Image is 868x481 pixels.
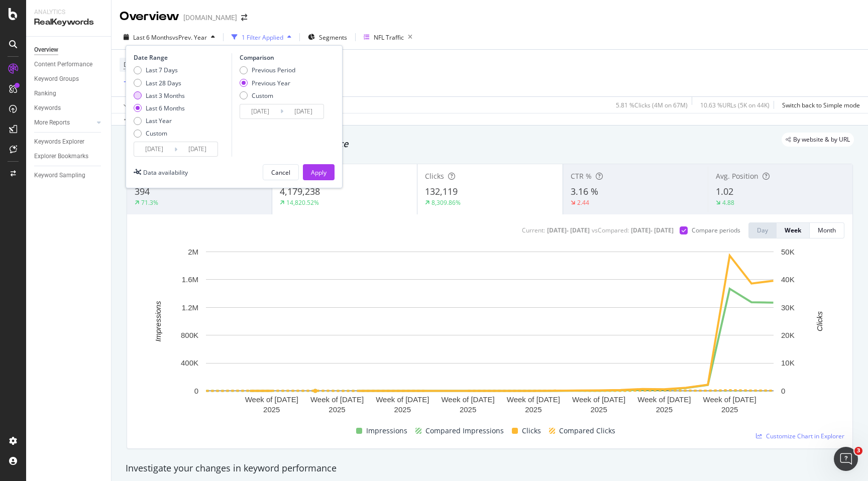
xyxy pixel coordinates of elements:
span: Device [124,60,143,69]
div: Previous Year [240,79,295,87]
text: 1.2M [182,303,198,312]
div: Content Performance [34,59,92,70]
span: Clicks [425,171,444,181]
span: Compared Clicks [559,425,615,437]
div: 1 Filter Applied [242,33,283,42]
div: 14,820.52% [286,198,319,207]
button: Segments [304,29,351,45]
div: Analytics [34,8,103,17]
div: More Reports [34,117,70,128]
text: 2025 [263,405,280,414]
div: Last 6 Months [146,104,185,112]
text: 2025 [329,405,345,414]
text: 800K [181,331,198,339]
button: NFL Traffic [360,29,416,45]
button: Week [777,222,810,238]
div: Keyword Groups [34,74,79,84]
a: Keywords Explorer [34,137,104,147]
input: End Date [283,104,323,118]
div: arrow-right-arrow-left [241,14,247,21]
text: Week of [DATE] [376,395,429,404]
text: Week of [DATE] [441,395,494,404]
button: 1 Filter Applied [228,29,295,45]
input: Start Date [240,104,280,118]
div: Investigate your changes in keyword performance [126,462,854,475]
div: Keywords Explorer [34,137,84,147]
a: Explorer Bookmarks [34,151,104,162]
text: 0 [781,387,785,395]
span: 1.02 [716,185,733,197]
span: vs Prev. Year [172,33,207,42]
div: Apply [311,168,327,177]
text: 30K [781,303,795,312]
svg: A chart. [135,247,844,421]
span: Clicks [522,425,541,437]
text: 2025 [525,405,541,414]
div: Date Range [134,53,229,62]
input: Start Date [134,142,174,156]
button: Month [810,222,844,238]
div: Compare periods [692,226,740,234]
div: Last 3 Months [134,91,185,100]
div: Custom [240,91,295,100]
text: 400K [181,358,198,367]
span: Segments [319,33,347,42]
div: Last Year [146,116,172,125]
text: 10K [781,358,795,367]
div: 10.63 % URLs ( 5K on 44K ) [700,101,770,109]
button: Add Filter [120,76,160,88]
text: 2025 [656,405,673,414]
a: Ranking [34,88,104,99]
a: Keyword Sampling [34,170,104,181]
div: 5.81 % Clicks ( 4M on 67M ) [616,101,688,109]
span: Impressions [366,425,407,437]
iframe: Intercom live chat [834,447,858,471]
span: Avg. Position [716,171,758,181]
div: Last 28 Days [134,79,185,87]
div: Month [818,226,836,234]
text: 20K [781,331,795,339]
text: Week of [DATE] [572,395,625,404]
div: Data availability [143,168,188,177]
text: 1.6M [182,275,198,284]
div: Cancel [271,168,290,177]
div: 71.3% [141,198,158,207]
button: Day [748,222,777,238]
div: Last Year [134,116,185,125]
div: 2.44 [577,198,589,207]
div: RealKeywords [34,17,103,28]
text: 50K [781,248,795,256]
div: Overview [34,45,58,55]
span: 132,119 [425,185,458,197]
div: Last 6 Months [134,104,185,112]
text: Impressions [154,301,162,341]
div: NFL Traffic [374,33,404,42]
div: Overview [120,8,179,25]
text: 0 [194,387,198,395]
div: Last 3 Months [146,91,185,100]
span: By website & by URL [793,137,850,143]
a: Content Performance [34,59,104,70]
a: Keywords [34,103,104,113]
span: 4,179,238 [280,185,320,197]
text: 2025 [721,405,738,414]
button: Apply [303,164,335,180]
span: CTR % [571,171,592,181]
span: Last 6 Months [133,33,172,42]
div: Switch back to Simple mode [782,101,860,109]
div: Custom [146,129,167,138]
div: Custom [252,91,273,100]
div: Week [785,226,801,234]
a: More Reports [34,117,94,128]
span: 394 [135,185,150,197]
text: 2025 [590,405,607,414]
div: 4.88 [722,198,734,207]
div: Keywords [34,103,61,113]
div: Day [757,226,768,234]
a: Overview [34,45,104,55]
a: Customize Chart in Explorer [756,432,844,440]
div: Previous Year [252,79,290,87]
span: Compared Impressions [425,425,504,437]
text: Week of [DATE] [310,395,364,404]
